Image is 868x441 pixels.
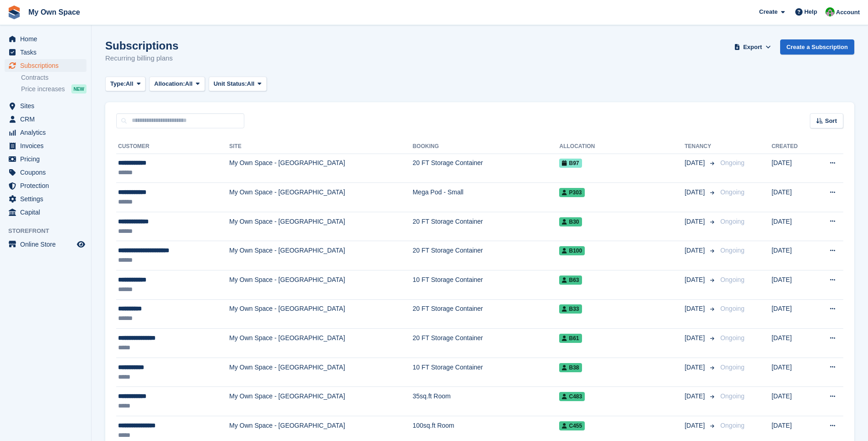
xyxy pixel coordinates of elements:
[771,299,813,329] td: [DATE]
[229,212,413,241] td: My Own Space - [GEOGRAPHIC_DATA]
[229,241,413,270] td: My Own Space - [GEOGRAPHIC_DATA]
[21,84,86,94] a: Price increases NEW
[20,59,75,72] span: Subscriptions
[5,46,86,59] a: menu
[154,79,185,88] span: Allocation:
[825,116,837,126] span: Sort
[720,422,744,429] span: Ongoing
[20,179,75,192] span: Protection
[559,159,582,168] span: B97
[733,39,773,55] button: Export
[804,7,817,17] span: Help
[5,126,86,139] a: menu
[720,305,744,312] span: Ongoing
[685,275,706,285] span: [DATE]
[5,166,86,179] a: menu
[720,188,744,196] span: Ongoing
[771,387,813,416] td: [DATE]
[5,193,86,205] a: menu
[771,154,813,183] td: [DATE]
[559,304,582,314] span: B33
[780,39,854,55] a: Create a Subscription
[685,217,706,226] span: [DATE]
[685,421,706,430] span: [DATE]
[5,153,86,165] a: menu
[771,358,813,387] td: [DATE]
[185,79,193,88] span: All
[229,139,413,154] th: Site
[836,8,860,17] span: Account
[5,139,86,152] a: menu
[559,392,585,401] span: C483
[20,166,75,179] span: Coupons
[771,139,813,154] th: Created
[685,333,706,343] span: [DATE]
[126,79,134,88] span: All
[720,364,744,371] span: Ongoing
[559,276,582,285] span: B63
[71,84,86,94] div: NEW
[20,46,75,59] span: Tasks
[105,77,146,92] button: Type: All
[413,358,560,387] td: 10 FT Storage Container
[7,6,21,19] img: stora-icon-8386f47178a22dfd0bd8f6a31ec36ba5ce8667c1dd55bd0f319d3a0aa187defe.svg
[413,241,560,270] td: 20 FT Storage Container
[5,33,86,45] a: menu
[247,79,255,88] span: All
[105,53,178,64] p: Recurring billing plans
[5,179,86,192] a: menu
[720,334,744,342] span: Ongoing
[720,218,744,225] span: Ongoing
[559,217,582,226] span: B30
[771,270,813,300] td: [DATE]
[685,363,706,372] span: [DATE]
[5,59,86,72] a: menu
[229,183,413,212] td: My Own Space - [GEOGRAPHIC_DATA]
[413,154,560,183] td: 20 FT Storage Container
[116,139,229,154] th: Customer
[20,33,75,45] span: Home
[559,246,585,255] span: B100
[720,392,744,400] span: Ongoing
[413,212,560,241] td: 20 FT Storage Container
[229,270,413,300] td: My Own Space - [GEOGRAPHIC_DATA]
[771,329,813,358] td: [DATE]
[229,154,413,183] td: My Own Space - [GEOGRAPHIC_DATA]
[8,226,91,236] span: Storefront
[20,139,75,152] span: Invoices
[20,206,75,219] span: Capital
[229,387,413,416] td: My Own Space - [GEOGRAPHIC_DATA]
[559,188,584,197] span: P303
[685,391,706,401] span: [DATE]
[685,246,706,255] span: [DATE]
[413,183,560,212] td: Mega Pod - Small
[20,113,75,126] span: CRM
[720,276,744,283] span: Ongoing
[149,77,205,92] button: Allocation: All
[229,358,413,387] td: My Own Space - [GEOGRAPHIC_DATA]
[5,238,86,251] a: menu
[20,193,75,205] span: Settings
[110,79,126,88] span: Type:
[559,363,582,372] span: B38
[559,139,685,154] th: Allocation
[685,158,706,168] span: [DATE]
[771,241,813,270] td: [DATE]
[413,299,560,329] td: 20 FT Storage Container
[559,334,582,343] span: B61
[771,212,813,241] td: [DATE]
[5,99,86,112] a: menu
[559,421,585,430] span: C455
[21,73,86,82] a: Contracts
[20,99,75,112] span: Sites
[743,43,762,52] span: Export
[75,239,86,250] a: Preview store
[825,7,835,17] img: Paula Harris
[209,77,267,92] button: Unit Status: All
[229,329,413,358] td: My Own Space - [GEOGRAPHIC_DATA]
[413,329,560,358] td: 20 FT Storage Container
[20,153,75,165] span: Pricing
[771,183,813,212] td: [DATE]
[5,113,86,126] a: menu
[229,299,413,329] td: My Own Space - [GEOGRAPHIC_DATA]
